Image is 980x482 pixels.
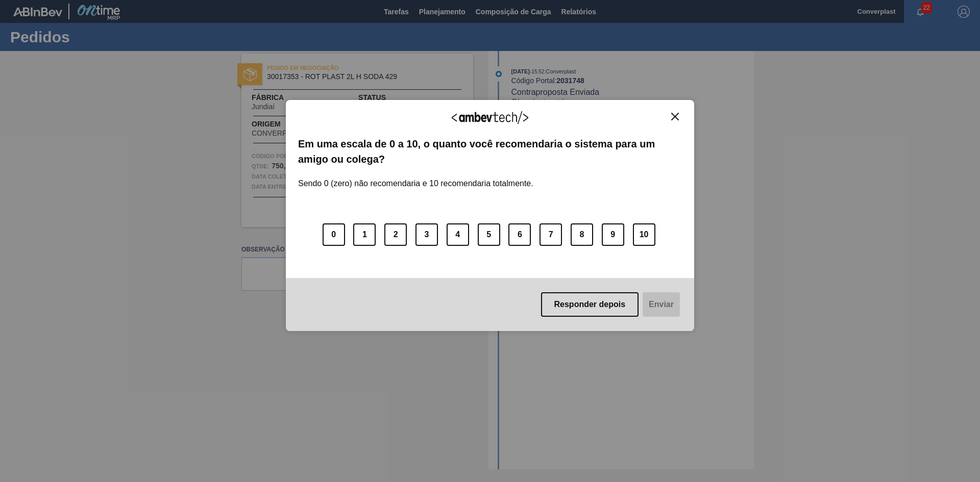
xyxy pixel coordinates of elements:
[384,223,407,246] button: 2
[298,167,533,188] label: Sendo 0 (zero) não recomendaria e 10 recomendaria totalmente.
[298,136,682,167] label: Em uma escala de 0 a 10, o quanto você recomendaria o sistema para um amigo ou colega?
[602,223,624,246] button: 9
[353,223,376,246] button: 1
[452,111,528,124] img: Logo Ambevtech
[541,292,639,317] button: Responder depois
[540,223,562,246] button: 7
[323,223,345,246] button: 0
[571,223,593,246] button: 8
[508,223,531,246] button: 6
[478,223,500,246] button: 5
[671,113,679,120] img: Close
[415,223,438,246] button: 3
[633,223,655,246] button: 10
[447,223,469,246] button: 4
[668,112,682,121] button: Close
